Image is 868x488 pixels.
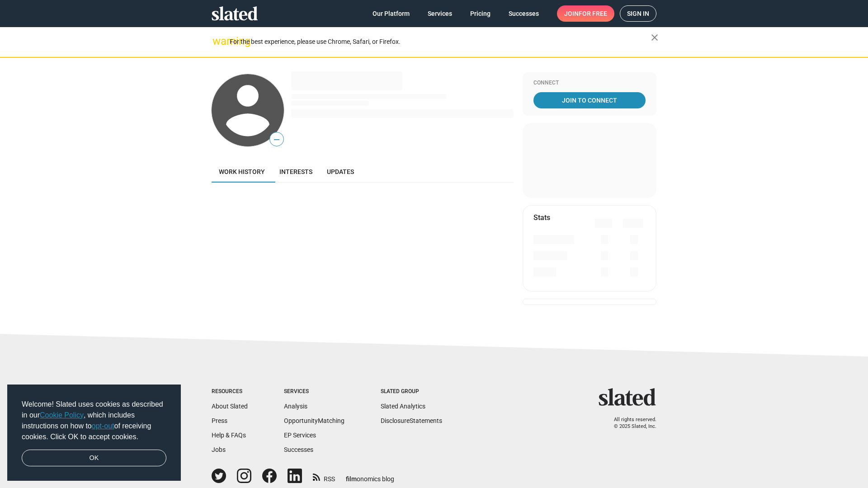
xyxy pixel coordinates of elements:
[533,80,646,87] div: Connect
[320,161,361,183] a: Updates
[579,5,607,22] span: for free
[313,469,335,483] a: RSS
[22,399,166,442] span: Welcome! Slated uses cookies as described in our , which includes instructions on how to of recei...
[649,32,660,43] mat-icon: close
[212,432,246,439] a: Help & FAQs
[212,417,227,424] a: Press
[230,36,651,48] div: For the best experience, please use Chrome, Safari, or Firefox.
[7,385,181,481] div: cookieconsent
[212,403,248,410] a: About Slated
[373,5,410,22] span: Our Platform
[212,36,223,47] mat-icon: warning
[381,403,425,410] a: Slated Analytics
[557,5,614,22] a: Joinfor free
[22,450,166,467] a: dismiss cookie message
[284,432,316,439] a: EP Services
[620,5,656,22] a: Sign in
[346,468,394,483] a: filmonomics blog
[564,5,607,22] span: Join
[509,5,539,22] span: Successes
[420,5,459,22] a: Services
[40,411,84,419] a: Cookie Policy
[381,417,442,424] a: DisclosureStatements
[463,5,498,22] a: Pricing
[92,422,114,430] a: opt-out
[279,168,312,175] span: Interests
[212,161,272,183] a: Work history
[533,92,646,108] a: Join To Connect
[284,417,344,424] a: OpportunityMatching
[272,161,320,183] a: Interests
[284,446,313,453] a: Successes
[501,5,546,22] a: Successes
[627,6,649,21] span: Sign in
[381,388,442,395] div: Slated Group
[212,446,226,453] a: Jobs
[533,213,550,222] mat-card-title: Stats
[346,475,357,483] span: film
[327,168,354,175] span: Updates
[284,388,344,395] div: Services
[219,168,265,175] span: Work history
[470,5,491,22] span: Pricing
[604,417,656,430] p: All rights reserved. © 2025 Slated, Inc.
[270,134,283,145] span: —
[535,92,644,108] span: Join To Connect
[428,5,452,22] span: Services
[212,388,248,395] div: Resources
[365,5,417,22] a: Our Platform
[284,403,307,410] a: Analysis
